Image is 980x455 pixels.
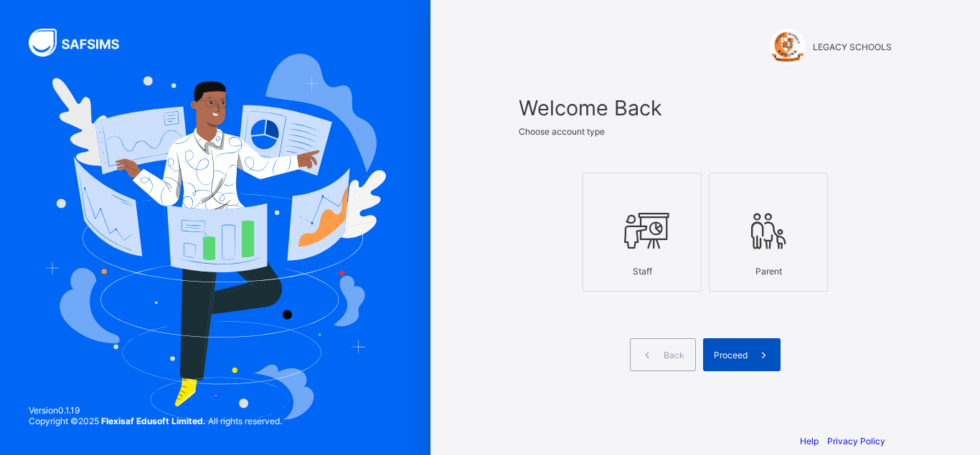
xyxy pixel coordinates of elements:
[29,416,282,426] span: Copyright © 2025 All rights reserved.
[827,436,885,446] a: Privacy Policy
[800,436,819,446] a: Help
[44,54,386,421] img: Hero Image
[590,259,694,284] div: Staff
[519,126,605,137] span: Choose account type
[101,416,206,426] strong: Flexisaf Edusoft Limited.
[29,29,136,57] img: SAFSIMS Logo
[29,405,282,416] span: Version 0.1.19
[714,350,748,360] span: Proceed
[717,259,820,284] div: Parent
[813,42,892,52] span: LEGACY SCHOOLS
[519,95,892,120] span: Welcome Back
[664,350,684,360] span: Back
